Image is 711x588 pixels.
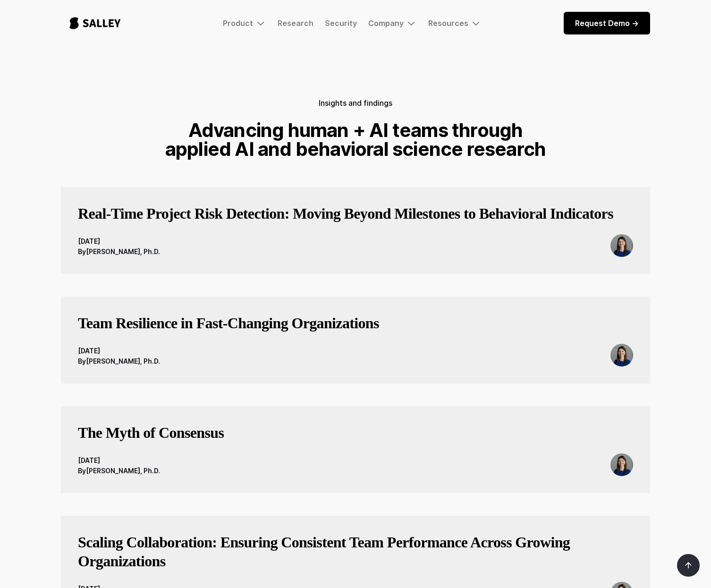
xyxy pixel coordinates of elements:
[564,12,650,34] a: Request Demo ->
[78,314,379,332] h3: Team Resilience in Fast‑Changing Organizations
[325,18,357,28] a: Security
[78,204,613,234] a: Real-Time Project Risk Detection: Moving Beyond Milestones to Behavioral Indicators
[61,8,129,39] a: home
[86,466,160,476] div: [PERSON_NAME], Ph.D.
[78,423,224,442] h3: The Myth of Consensus
[428,18,468,28] div: Resources
[78,466,86,476] div: By
[78,533,633,582] a: Scaling Collaboration: Ensuring Consistent Team Performance Across Growing Organizations
[161,121,550,159] h1: Advancing human + AI teams through applied AI and behavioral science research
[223,17,266,29] div: Product
[78,247,86,257] div: By
[86,356,160,366] div: [PERSON_NAME], Ph.D.
[78,314,379,344] a: Team Resilience in Fast‑Changing Organizations
[78,455,160,466] div: [DATE]
[78,346,160,356] div: [DATE]
[368,17,417,29] div: Company
[278,18,313,28] a: Research
[223,18,253,28] div: Product
[78,204,613,223] h3: Real-Time Project Risk Detection: Moving Beyond Milestones to Behavioral Indicators
[319,96,392,110] h5: Insights and findings
[78,236,160,247] div: [DATE]
[368,18,404,28] div: Company
[428,17,482,29] div: Resources
[78,533,633,571] h3: Scaling Collaboration: Ensuring Consistent Team Performance Across Growing Organizations
[86,247,160,257] div: [PERSON_NAME], Ph.D.
[78,356,86,366] div: By
[78,423,224,453] a: The Myth of Consensus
